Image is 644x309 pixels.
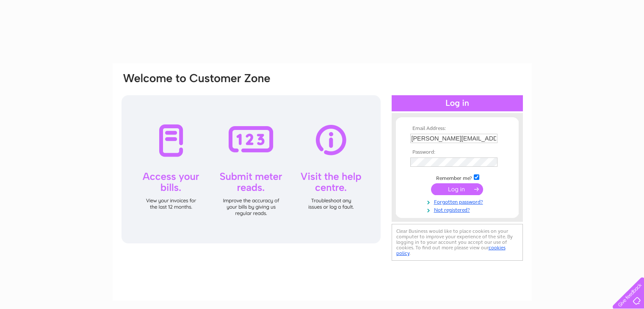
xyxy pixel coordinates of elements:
[410,197,506,205] a: Forgotten password?
[431,183,483,195] input: Submit
[392,224,523,261] div: Clear Business would like to place cookies on your computer to improve your experience of the sit...
[408,173,506,182] td: Remember me?
[408,126,506,132] th: Email Address:
[396,245,506,256] a: cookies policy
[408,149,506,155] th: Password:
[410,205,506,213] a: Not registered?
